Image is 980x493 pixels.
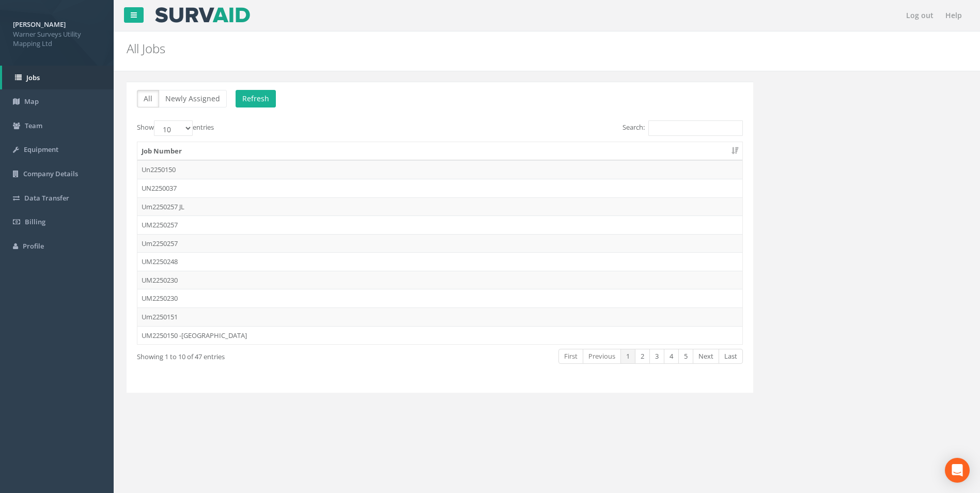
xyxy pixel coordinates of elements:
[137,120,214,136] label: Show entries
[693,349,719,364] a: Next
[137,289,742,307] td: UM2250230
[13,20,66,29] strong: [PERSON_NAME]
[137,179,742,197] td: UN2250037
[137,326,742,345] td: UM2250150 -[GEOGRAPHIC_DATA]
[583,349,621,364] a: Previous
[25,121,42,130] span: Team
[137,271,742,289] td: UM2250230
[623,120,743,136] label: Search:
[137,215,742,234] td: UM2250257
[648,120,743,136] input: Search:
[137,252,742,271] td: UM2250248
[620,349,635,364] a: 1
[137,90,159,107] button: All
[558,349,583,364] a: First
[154,120,193,136] select: Showentries
[664,349,679,364] a: 4
[127,42,825,55] h2: All Jobs
[2,66,114,90] a: Jobs
[159,90,227,107] button: Newly Assigned
[678,349,693,364] a: 5
[137,142,742,161] th: Job Number: activate to sort column ascending
[23,241,44,251] span: Profile
[945,458,970,483] div: Open Intercom Messenger
[13,17,101,49] a: [PERSON_NAME] Warner Surveys Utility Mapping Ltd
[23,169,78,178] span: Company Details
[25,217,45,226] span: Billing
[26,73,40,82] span: Jobs
[13,29,101,49] span: Warner Surveys Utility Mapping Ltd
[137,234,742,253] td: Um2250257
[137,197,742,216] td: Um2250257 JL
[635,349,650,364] a: 2
[649,349,664,364] a: 3
[137,307,742,326] td: Um2250151
[24,145,58,154] span: Equipment
[137,348,380,362] div: Showing 1 to 10 of 47 entries
[137,160,742,179] td: Un2250150
[719,349,743,364] a: Last
[24,193,69,203] span: Data Transfer
[24,97,39,106] span: Map
[236,90,276,107] button: Refresh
